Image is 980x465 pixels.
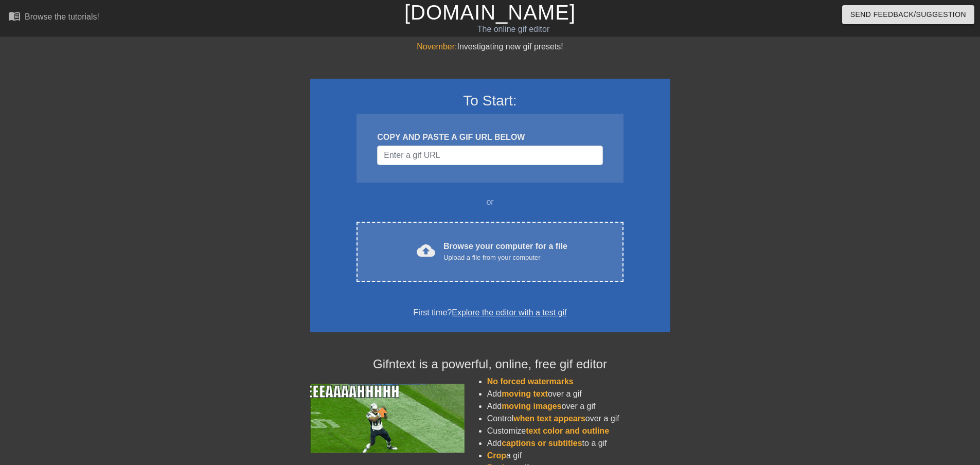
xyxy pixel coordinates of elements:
[487,388,670,400] li: Add over a gif
[443,253,567,263] div: Upload a file from your computer
[487,450,670,462] li: a gif
[417,42,457,51] span: November:
[513,414,585,423] span: when text appears
[332,23,695,35] div: The online gif editor
[487,451,506,460] span: Crop
[377,131,602,144] div: COPY AND PASTE A GIF URL BELOW
[487,400,670,413] li: Add over a gif
[850,8,966,21] span: Send Feedback/Suggestion
[487,437,670,450] li: Add to a gif
[310,41,670,53] div: Investigating new gif presets!
[377,146,602,165] input: Username
[25,12,99,21] div: Browse the tutorials!
[502,439,582,448] span: captions or subtitles
[337,196,644,208] div: or
[487,413,670,425] li: Control over a gif
[502,389,548,398] span: moving text
[310,384,465,453] img: football_small.gif
[487,425,670,437] li: Customize
[526,426,609,435] span: text color and outline
[8,10,99,26] a: Browse the tutorials!
[324,92,657,110] h3: To Start:
[404,1,576,24] a: [DOMAIN_NAME]
[443,240,567,263] div: Browse your computer for a file
[487,377,574,386] span: No forced watermarks
[324,307,657,319] div: First time?
[310,357,670,372] h4: Gifntext is a powerful, online, free gif editor
[8,10,21,22] span: menu_book
[417,241,435,260] span: cloud_upload
[842,5,974,24] button: Send Feedback/Suggestion
[452,308,566,317] a: Explore the editor with a test gif
[502,402,561,410] span: moving images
